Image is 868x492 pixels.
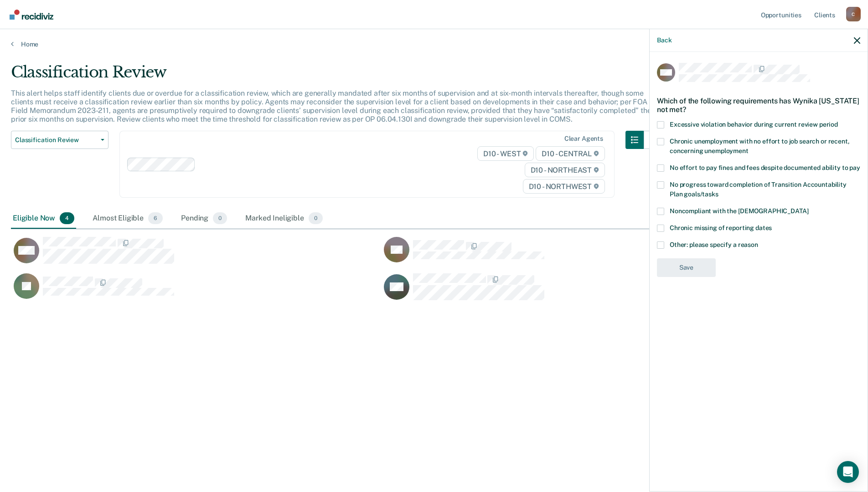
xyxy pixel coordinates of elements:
[11,63,662,89] div: Classification Review
[670,138,850,154] span: Chronic unemployment with no effort to job search or recent, concerning unemployment
[11,89,651,124] p: This alert helps staff identify clients due or overdue for a classification review, which are gen...
[536,146,605,161] span: D10 - CENTRAL
[381,273,751,309] div: CaseloadOpportunityCell-0776022
[670,164,860,171] span: No effort to pay fines and fees despite documented ability to pay
[243,209,325,229] div: Marked Ineligible
[657,36,672,44] button: Back
[564,135,603,143] div: Clear agents
[525,163,605,177] span: D10 - NORTHEAST
[60,212,74,224] span: 4
[670,224,772,231] span: Chronic missing of reporting dates
[15,136,97,144] span: Classification Review
[91,209,165,229] div: Almost Eligible
[10,10,53,20] img: Recidiviz
[148,212,163,224] span: 6
[846,7,861,21] button: Profile dropdown button
[670,207,808,215] span: Noncompliant with the [DEMOGRAPHIC_DATA]
[309,212,323,224] span: 0
[381,236,751,273] div: CaseloadOpportunityCell-0784431
[846,7,861,21] div: C
[11,40,857,48] a: Home
[837,461,859,483] div: Open Intercom Messenger
[179,209,229,229] div: Pending
[523,179,605,194] span: D10 - NORTHWEST
[670,121,838,128] span: Excessive violation behavior during current review period
[657,89,860,121] div: Which of the following requirements has Wynika [US_STATE] not met?
[477,146,534,161] span: D10 - WEST
[670,241,758,248] span: Other: please specify a reason
[213,212,227,224] span: 0
[670,181,847,198] span: No progress toward completion of Transition Accountability Plan goals/tasks
[657,258,716,277] button: Save
[11,209,76,229] div: Eligible Now
[11,273,381,309] div: CaseloadOpportunityCell-0390428
[11,236,381,273] div: CaseloadOpportunityCell-0825931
